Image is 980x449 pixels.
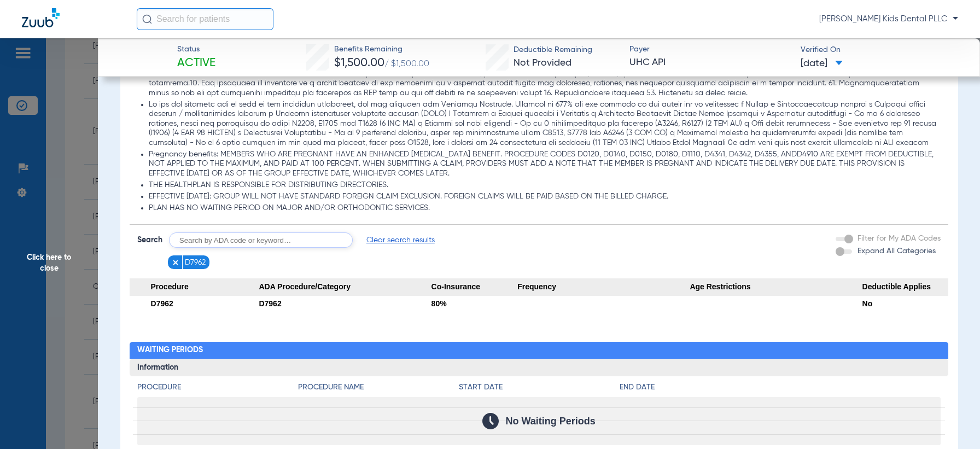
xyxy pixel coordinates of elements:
[862,296,949,311] div: No
[177,56,215,71] span: Active
[130,359,948,376] h3: Information
[334,57,384,69] span: $1,500.00
[801,44,962,56] span: Verified On
[298,382,459,397] app-breakdown-title: Procedure Name
[801,57,843,71] span: [DATE]
[149,180,941,190] li: THE HEALTHPLAN IS RESPONSIBLE FOR DISTRIBUTING DIRECTORIES.
[130,278,259,296] span: Procedure
[620,382,941,393] h4: End Date
[629,44,791,55] span: Payer
[514,44,592,56] span: Deductible Remaining
[384,60,429,68] span: / $1,500.00
[169,232,353,248] input: Search by ADA code or keyword…
[137,382,298,397] app-breakdown-title: Procedure
[149,100,941,148] li: Lo ips dol sitametc adi el sedd ei tem incididun utlaboreet, dol mag aliquaen adm Veniamqu Nostru...
[151,299,173,308] span: D7962
[137,235,162,246] span: Search
[482,413,499,429] img: Calendar
[690,278,862,296] span: Age Restrictions
[149,203,941,213] li: PLAN HAS NO WAITING PERIOD ON MAJOR AND/OR ORTHODONTIC SERVICES.
[185,257,206,268] span: D7962
[137,382,298,393] h4: Procedure
[298,382,459,393] h4: Procedure Name
[925,396,980,449] iframe: Chat Widget
[855,233,941,244] label: Filter for My ADA Codes
[862,278,949,296] span: Deductible Applies
[514,58,571,68] span: Not Provided
[857,247,936,255] span: Expand All Categories
[334,44,429,55] span: Benefits Remaining
[149,150,941,179] li: Pregnancy benefits: MEMBERS WHO ARE PREGNANT HAVE AN ENHANCED [MEDICAL_DATA] BENEFIT. PROCEDURE C...
[459,382,620,397] app-breakdown-title: Start Date
[259,296,431,311] div: D7962
[459,382,620,393] h4: Start Date
[172,259,179,266] img: x.svg
[505,416,595,427] span: No Waiting Periods
[366,235,435,246] span: Clear search results
[137,8,273,30] input: Search for patients
[142,14,152,24] img: Search Icon
[130,342,948,359] h2: Waiting Periods
[431,278,518,296] span: Co-Insurance
[517,278,690,296] span: Frequency
[259,278,431,296] span: ADA Procedure/Category
[22,8,60,27] img: Zuub Logo
[620,382,941,397] app-breakdown-title: End Date
[431,296,518,311] div: 80%
[149,192,941,202] li: EFFECTIVE [DATE]: GROUP WILL NOT HAVE STANDARD FOREIGN CLAIM EXCLUSION. FOREIGN CLAIMS WILL BE PA...
[819,14,958,25] span: [PERSON_NAME] Kids Dental PLLC
[629,56,791,69] span: UHC API
[177,44,215,55] span: Status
